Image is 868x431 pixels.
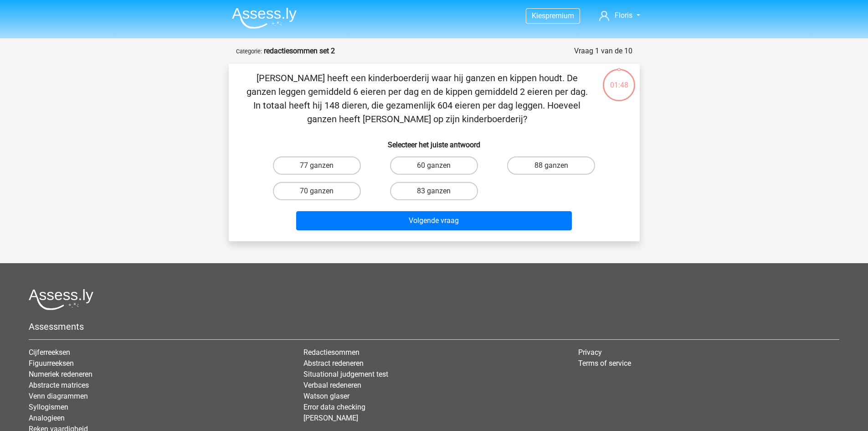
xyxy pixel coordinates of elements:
[303,392,349,400] a: Watson glaser
[29,289,93,310] img: Assessly logo
[232,7,297,29] img: Assessly
[596,10,643,21] a: Floris
[264,47,335,55] strong: redactiesommen set 2
[273,182,361,200] label: 70 ganzen
[578,348,602,357] a: Privacy
[29,359,74,368] a: Figuurreeksen
[29,321,839,332] h5: Assessments
[526,10,580,22] a: Kiespremium
[243,133,625,149] h6: Selecteer het juiste antwoord
[615,11,632,20] span: Floris
[29,381,89,389] a: Abstracte matrices
[303,381,361,389] a: Verbaal redeneren
[303,403,365,411] a: Error data checking
[578,359,631,368] a: Terms of service
[390,182,478,200] label: 83 ganzen
[296,211,572,230] button: Volgende vraag
[243,71,591,126] p: [PERSON_NAME] heeft een kinderboerderij waar hij ganzen en kippen houdt. De ganzen leggen gemidde...
[303,359,364,368] a: Abstract redeneren
[29,392,88,400] a: Venn diagrammen
[602,68,636,91] div: 01:48
[507,156,595,175] label: 88 ganzen
[545,11,574,20] span: premium
[303,414,358,422] a: [PERSON_NAME]
[29,348,70,357] a: Cijferreeksen
[303,348,360,357] a: Redactiesommen
[574,46,632,57] div: Vraag 1 van de 10
[532,11,545,20] span: Kies
[29,414,65,422] a: Analogieen
[390,156,478,175] label: 60 ganzen
[273,156,361,175] label: 77 ganzen
[303,370,388,379] a: Situational judgement test
[29,403,68,411] a: Syllogismen
[236,48,262,55] small: Categorie:
[29,370,92,379] a: Numeriek redeneren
